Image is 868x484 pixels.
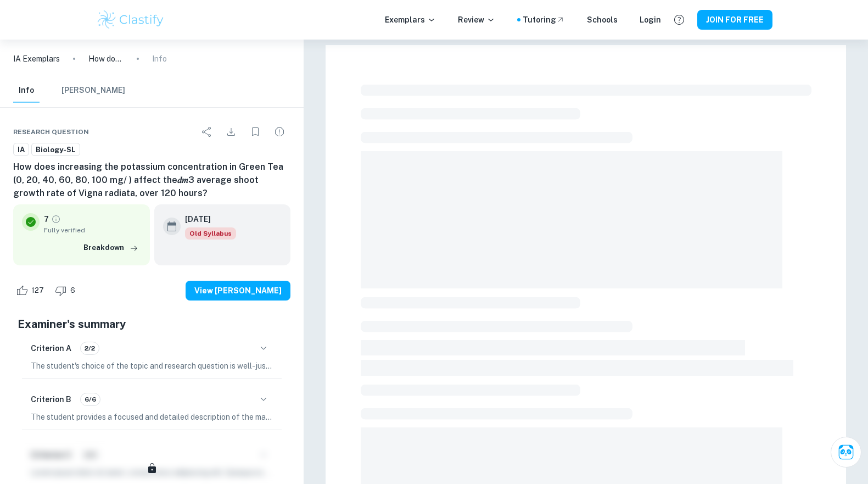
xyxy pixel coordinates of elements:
[88,53,124,65] p: How does increasing the potassium concentration in Green Tea (0, 20, 40, 60, 80, 100 mg/ ) affect...
[640,14,661,26] a: Login
[64,285,81,296] span: 6
[13,79,40,103] button: Info
[385,14,436,26] p: Exemplars
[14,144,29,155] span: IA
[185,227,236,240] span: Old Syllabus
[44,213,49,225] p: 7
[152,53,167,65] p: Info
[44,225,141,235] span: Fully verified
[13,160,290,200] h6: How does increasing the potassium concentration in Green Tea (0, 20, 40, 60, 80, 100 mg/ ) affect...
[31,143,80,157] a: Biology-SL
[81,240,141,256] button: Breakdown
[831,437,861,468] button: Ask Clai
[31,411,273,423] p: The student provides a focused and detailed description of the main topic, which is the relations...
[13,53,60,65] a: IA Exemplars
[31,342,71,354] h6: Criterion A
[670,10,688,29] button: Help and Feedback
[244,121,266,143] div: Bookmark
[32,144,80,155] span: Biology-SL
[196,121,218,143] div: Share
[13,143,29,157] a: IA
[186,281,290,301] button: View [PERSON_NAME]
[220,121,242,143] div: Download
[185,213,227,225] h6: [DATE]
[185,227,236,240] div: Starting from the May 2025 session, the Biology IA requirements have changed. It's OK to refer to...
[268,121,290,143] div: Report issue
[18,316,286,332] h5: Examiner's summary
[587,14,618,26] a: Schools
[52,282,81,299] div: Dislike
[523,14,565,26] a: Tutoring
[81,343,99,353] span: 2/2
[51,214,61,224] a: Grade fully verified
[81,394,100,404] span: 6/6
[96,9,166,31] img: Clastify logo
[697,10,772,30] button: JOIN FOR FREE
[25,285,50,296] span: 127
[31,393,71,405] h6: Criterion B
[31,360,273,372] p: The student's choice of the topic and research question is well-justified through its global or p...
[61,79,125,103] button: [PERSON_NAME]
[13,127,89,137] span: Research question
[458,14,495,26] p: Review
[13,282,50,299] div: Like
